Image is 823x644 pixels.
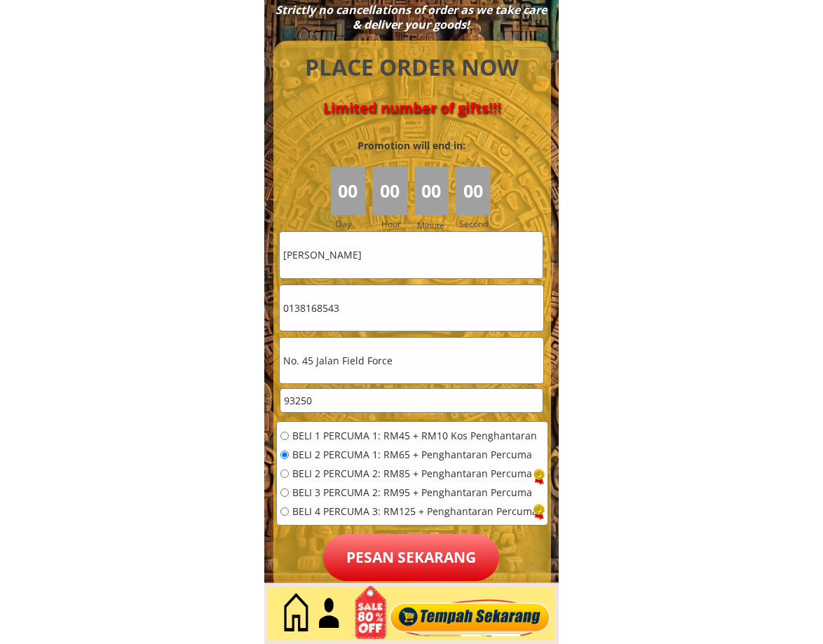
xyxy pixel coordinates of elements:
h3: Minute [417,219,448,232]
input: Telefon [280,285,543,331]
h3: Second [459,217,494,231]
h3: Promotion will end in: [332,138,491,153]
span: BELI 3 PERCUMA 2: RM95 + Penghantaran Percuma [292,488,538,498]
input: Alamat [280,338,543,383]
h3: Hour [381,217,411,231]
input: Zipcode [280,389,542,412]
input: Nama [280,232,543,278]
span: BELI 2 PERCUMA 2: RM85 + Penghantaran Percuma [292,469,538,479]
h4: PLACE ORDER NOW [290,52,535,83]
h3: Day [336,217,371,231]
p: Pesan sekarang [323,534,499,581]
span: BELI 4 PERCUMA 3: RM125 + Penghantaran Percuma [292,507,538,516]
div: Strictly no cancellations of order as we take care & deliver your goods! [271,3,552,32]
span: BELI 1 PERCUMA 1: RM45 + RM10 Kos Penghantaran [292,431,538,441]
h4: Limited number of gifts!!! [290,100,535,116]
span: BELI 2 PERCUMA 1: RM65 + Penghantaran Percuma [292,450,538,460]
